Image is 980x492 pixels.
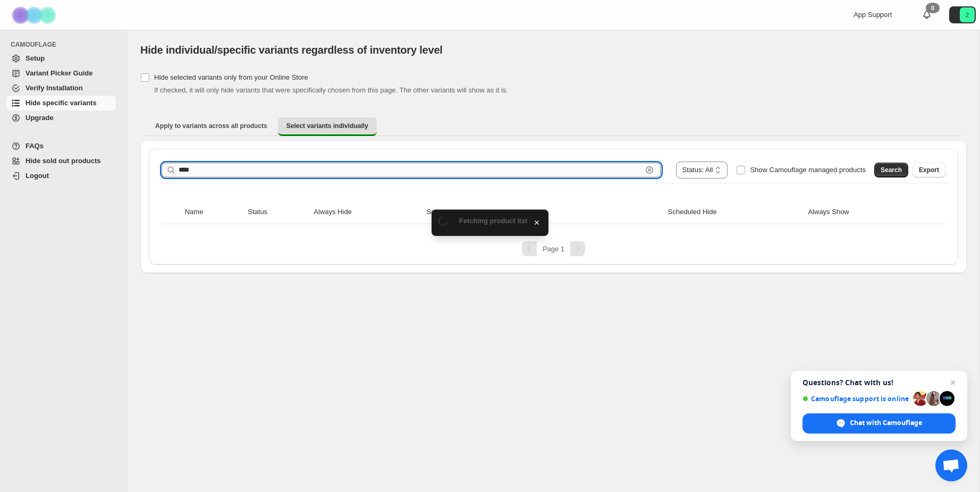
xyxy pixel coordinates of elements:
[543,245,564,253] span: Page 1
[459,217,528,225] span: Fetching product list
[6,111,116,125] a: Upgrade
[6,139,116,154] a: FAQs
[26,142,44,150] span: FAQs
[26,157,101,165] span: Hide sold out products
[665,200,805,224] th: Scheduled Hide
[26,69,92,77] span: Variant Picker Guide
[286,122,368,130] span: Select variants individually
[278,117,377,136] button: Select variants individually
[805,200,925,224] th: Always Show
[26,54,45,62] span: Setup
[157,241,950,256] nav: Pagination
[802,413,956,434] span: Chat with Camouflage
[9,1,62,30] img: Camouflage
[154,86,508,94] span: If checked, it will only hide variants that were specifically chosen from this page. The other va...
[11,40,120,49] span: CAMOUFLAGE
[155,122,267,130] span: Apply to variants across all products
[922,10,932,20] a: 0
[874,163,908,177] button: Search
[966,12,969,18] text: 2
[6,96,116,111] a: Hide specific variants
[244,200,310,224] th: Status
[935,449,967,481] a: Open chat
[960,7,975,22] span: Avatar with initials 2
[926,3,940,13] div: 0
[802,395,909,403] span: Camouflage support is online
[949,6,976,23] button: Avatar with initials 2
[913,163,945,177] button: Export
[644,165,655,175] button: Clear
[6,51,116,66] a: Setup
[182,200,245,224] th: Name
[26,99,97,107] span: Hide specific variants
[26,84,83,92] span: Verify Installation
[919,166,939,174] span: Export
[850,418,922,428] span: Chat with Camouflage
[802,378,956,387] span: Questions? Chat with us!
[147,117,276,134] button: Apply to variants across all products
[310,200,423,224] th: Always Hide
[26,114,54,122] span: Upgrade
[26,172,49,180] span: Logout
[6,154,116,168] a: Hide sold out products
[154,73,308,81] span: Hide selected variants only from your Online Store
[6,81,116,96] a: Verify Installation
[140,140,967,273] div: Select variants individually
[854,11,892,19] span: App Support
[140,44,443,56] span: Hide individual/specific variants regardless of inventory level
[423,200,664,224] th: Selected/Excluded Countries
[750,166,866,174] span: Show Camouflage managed products
[6,66,116,81] a: Variant Picker Guide
[6,168,116,183] a: Logout
[881,166,902,174] span: Search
